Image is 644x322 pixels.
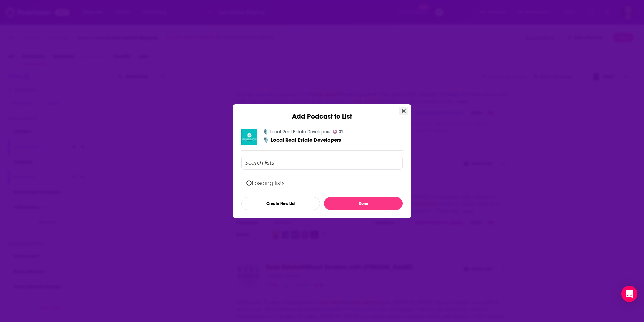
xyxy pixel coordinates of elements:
[241,175,403,192] div: Loading lists...
[241,156,403,170] input: Search lists
[263,137,341,143] a: 🎙️ Local Real Estate Developers
[324,197,403,210] button: Done
[241,156,403,210] div: Add Podcast To List
[241,129,257,145] img: 🎙️ Local Real Estate Developers
[621,286,637,302] div: Open Intercom Messenger
[233,104,411,121] div: Add Podcast to List
[333,130,343,134] a: 31
[339,130,343,133] span: 31
[263,137,341,143] span: 🎙️ Local Real Estate Developers
[263,129,330,135] a: 🎙️ Local Real Estate Developers
[241,197,320,210] button: Create New List
[399,107,408,115] button: Close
